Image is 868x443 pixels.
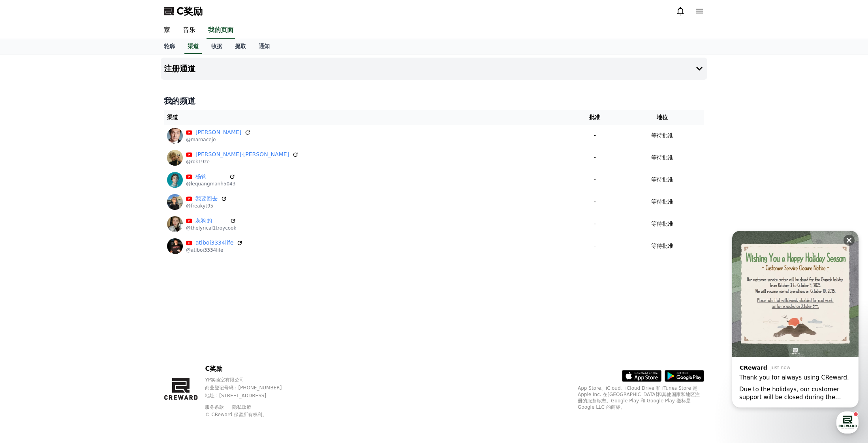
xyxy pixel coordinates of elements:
[657,114,668,120] font: 地位
[195,217,227,225] a: 灰狗的
[205,393,266,398] font: 地址 : [STREET_ADDRESS]
[186,159,210,164] font: @rok19ze
[164,26,170,34] font: 家
[167,114,178,120] font: 渠道
[594,198,596,205] font: -
[167,150,183,166] img: 布莱克·赫尔
[195,151,289,157] font: [PERSON_NAME]·[PERSON_NAME]
[252,39,276,54] a: 通知
[594,132,596,138] font: -
[164,5,203,17] a: C奖励
[207,22,235,39] a: 我的页面
[158,22,177,39] a: 家
[205,412,267,417] font: © CReward 保留所有权利。
[651,154,673,161] font: 等待批准
[651,198,673,205] font: 等待批准
[183,26,195,34] font: 音乐
[195,217,212,224] font: 灰狗的
[167,216,183,232] img: 灰狗的
[651,221,673,227] font: 等待批准
[158,39,181,54] a: 轮廓
[594,154,596,161] font: -
[259,43,270,49] font: 通知
[167,172,183,188] img: 杨钩
[594,176,596,183] font: -
[186,181,235,187] font: @lequangmanh5043
[205,404,224,410] font: 服务条款
[195,239,233,247] a: atlboi3334life
[177,6,203,17] font: C奖励
[186,247,224,253] font: @atlboi3334life
[195,172,226,181] a: 杨钩
[186,225,236,231] font: @thelyrical1troycook
[184,39,202,54] a: 渠道
[205,39,229,54] a: 收据
[167,194,183,210] img: 我要回去
[195,239,233,246] font: atlboi3334life
[195,150,289,159] a: [PERSON_NAME]·[PERSON_NAME]
[205,385,282,391] font: 商业登记号码：[PHONE_NUMBER]
[164,43,175,49] font: 轮廓
[205,365,222,372] font: C奖励
[229,39,252,54] a: 提取
[177,22,202,39] a: 音乐
[188,43,199,49] font: 渠道
[235,43,246,49] font: 提取
[186,137,216,142] font: @marnacejo
[195,194,218,203] a: 我要回去
[651,132,673,138] font: 等待批准
[651,243,673,249] font: 等待批准
[164,96,195,106] font: 我的频道
[205,404,230,410] a: 服务条款
[195,129,241,135] font: [PERSON_NAME]
[208,26,233,34] font: 我的页面
[167,128,183,144] img: 马尔纳塞霍
[161,58,707,80] button: 注册通道
[651,176,673,183] font: 等待批准
[195,195,218,202] font: 我要回去
[186,203,213,209] font: @freakyt95
[195,128,241,136] a: [PERSON_NAME]
[195,173,207,179] font: 杨钩
[594,221,596,227] font: -
[211,43,222,49] font: 收据
[164,64,195,73] font: 注册通道
[578,385,700,410] font: App Store、iCloud、iCloud Drive 和 iTunes Store 是 Apple Inc. 在[GEOGRAPHIC_DATA]和其他国家和地区注册的服务标志。Googl...
[589,114,600,120] font: 批准
[594,243,596,249] font: -
[205,377,244,383] font: YP实验室有限公司
[232,404,251,410] a: 隐私政策
[167,238,183,254] img: atlboi3334life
